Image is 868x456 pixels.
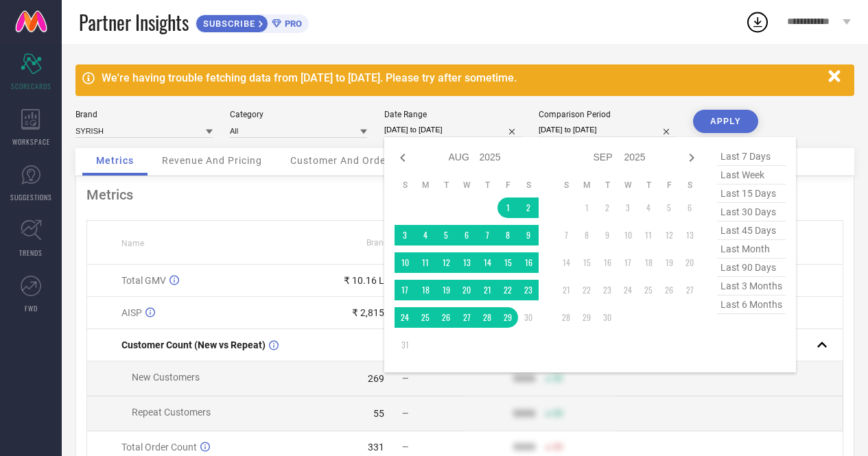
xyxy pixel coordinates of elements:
td: Mon Aug 04 2025 [415,225,436,245]
td: Sun Aug 17 2025 [395,280,415,300]
td: Fri Sep 19 2025 [659,252,679,273]
span: 50 [553,442,563,452]
div: 9999 [513,373,535,384]
td: Sun Aug 31 2025 [395,335,415,355]
span: last month [717,240,786,259]
td: Wed Aug 20 2025 [456,280,477,300]
td: Sat Sep 13 2025 [679,225,700,245]
span: Total GMV [121,275,166,286]
td: Mon Sep 22 2025 [576,280,597,300]
td: Tue Aug 12 2025 [436,252,456,273]
span: Name [121,239,144,248]
td: Tue Aug 19 2025 [436,280,456,300]
td: Fri Aug 15 2025 [497,252,518,273]
th: Tuesday [597,180,618,191]
th: Tuesday [436,180,456,191]
span: New Customers [132,372,200,383]
th: Thursday [477,180,497,191]
td: Thu Aug 07 2025 [477,225,497,245]
th: Sunday [556,180,576,191]
div: Metrics [86,187,843,203]
td: Sun Sep 28 2025 [556,307,576,328]
td: Wed Aug 27 2025 [456,307,477,328]
td: Thu Sep 11 2025 [638,225,659,245]
td: Sun Sep 21 2025 [556,280,576,300]
td: Thu Sep 18 2025 [638,252,659,273]
span: FWD [25,303,38,313]
span: PRO [281,19,302,29]
td: Thu Aug 14 2025 [477,252,497,273]
th: Friday [497,180,518,191]
td: Tue Aug 05 2025 [436,225,456,245]
a: SUBSCRIBEPRO [196,11,309,33]
td: Sun Sep 07 2025 [556,225,576,245]
div: ₹ 10.16 L [344,275,384,286]
span: last 6 months [717,296,786,314]
td: Thu Aug 28 2025 [477,307,497,328]
td: Mon Aug 18 2025 [415,280,436,300]
th: Monday [576,180,597,191]
span: last 45 days [717,221,786,240]
span: — [402,374,408,383]
td: Tue Sep 23 2025 [597,280,618,300]
td: Wed Aug 06 2025 [456,225,477,245]
div: 269 [368,373,384,384]
td: Thu Sep 04 2025 [638,197,659,218]
div: We're having trouble fetching data from [DATE] to [DATE]. Please try after sometime. [102,71,821,84]
td: Wed Sep 17 2025 [618,252,638,273]
div: Brand [75,110,213,119]
span: 50 [553,374,563,383]
span: 50 [553,409,563,418]
td: Fri Sep 12 2025 [659,225,679,245]
td: Tue Sep 30 2025 [597,307,618,328]
td: Wed Sep 03 2025 [618,197,638,218]
td: Mon Sep 15 2025 [576,252,597,273]
div: Previous month [395,149,411,166]
td: Sat Sep 06 2025 [679,197,700,218]
div: 9999 [513,442,535,453]
td: Sun Sep 14 2025 [556,252,576,273]
span: last 7 days [717,147,786,166]
span: Metrics [96,155,134,166]
td: Sat Sep 27 2025 [679,280,700,300]
td: Wed Sep 10 2025 [618,225,638,245]
div: 9999 [513,408,535,419]
span: — [402,409,408,418]
th: Thursday [638,180,659,191]
th: Monday [415,180,436,191]
span: last 15 days [717,184,786,203]
span: Repeat Customers [132,407,211,418]
th: Friday [659,180,679,191]
td: Sat Aug 16 2025 [518,252,539,273]
td: Tue Sep 09 2025 [597,225,618,245]
span: Brand Value [366,238,412,248]
td: Fri Aug 29 2025 [497,307,518,328]
span: last 30 days [717,203,786,221]
span: Customer And Orders [290,155,395,166]
td: Wed Sep 24 2025 [618,280,638,300]
span: AISP [121,307,142,318]
td: Mon Aug 25 2025 [415,307,436,328]
td: Fri Aug 01 2025 [497,197,518,218]
td: Mon Sep 08 2025 [576,225,597,245]
div: Category [230,110,367,119]
div: ₹ 2,815 [352,307,384,318]
div: Date Range [384,110,521,119]
td: Mon Sep 01 2025 [576,197,597,218]
span: last week [717,166,786,184]
td: Sat Aug 23 2025 [518,280,539,300]
span: SCORECARDS [11,81,51,91]
td: Sat Aug 02 2025 [518,197,539,218]
span: last 3 months [717,277,786,296]
th: Saturday [518,180,539,191]
th: Wednesday [618,180,638,191]
td: Sat Aug 30 2025 [518,307,539,328]
span: WORKSPACE [12,136,50,147]
span: SUGGESTIONS [10,192,52,202]
div: Comparison Period [539,110,676,119]
span: Revenue And Pricing [162,155,262,166]
div: 331 [368,442,384,453]
th: Saturday [679,180,700,191]
td: Mon Aug 11 2025 [415,252,436,273]
td: Fri Sep 26 2025 [659,280,679,300]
